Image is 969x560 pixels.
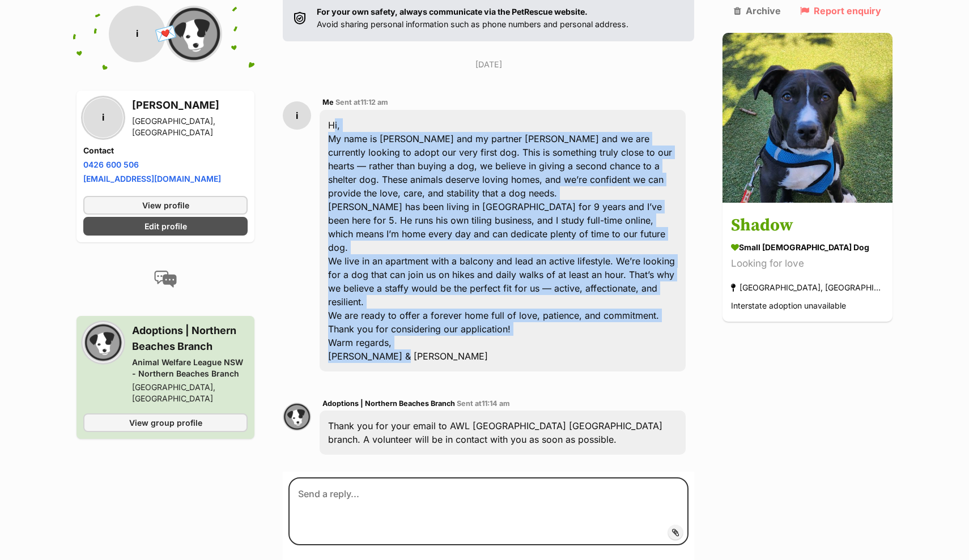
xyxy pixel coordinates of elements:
span: View group profile [129,417,202,429]
a: Shadow small [DEMOGRAPHIC_DATA] Dog Looking for love [GEOGRAPHIC_DATA], [GEOGRAPHIC_DATA] Interst... [722,205,892,322]
img: Animal Welfare League NSW - Northern Beaches Branch profile pic [83,323,123,362]
img: Animal Welfare League NSW - Northern Beaches Branch profile pic [165,6,222,62]
div: Looking for love [731,257,884,272]
a: 0426 600 506 [83,160,139,169]
div: [GEOGRAPHIC_DATA], [GEOGRAPHIC_DATA] [731,280,884,296]
img: conversation-icon-4a6f8262b818ee0b60e3300018af0b2d0b884aa5de6e9bcb8d3d4eeb1a70a7c4.svg [154,271,177,288]
div: i [283,101,311,130]
span: Me [322,98,334,106]
a: [EMAIL_ADDRESS][DOMAIN_NAME] [83,174,221,183]
div: small [DEMOGRAPHIC_DATA] Dog [731,242,884,254]
div: [GEOGRAPHIC_DATA], [GEOGRAPHIC_DATA] [132,116,248,138]
span: 11:12 am [360,98,388,106]
span: Sent at [335,98,388,106]
div: i [83,98,123,138]
a: Report enquiry [800,6,881,16]
p: Avoid sharing personal information such as phone numbers and personal address. [317,6,628,30]
span: Sent at [457,399,510,408]
div: Thank you for your email to AWL [GEOGRAPHIC_DATA] [GEOGRAPHIC_DATA] branch. A volunteer will be i... [320,411,686,455]
a: View group profile [83,413,248,432]
div: Hi, My name is [PERSON_NAME] and my partner [PERSON_NAME] and we are currently looking to adopt o... [320,110,686,371]
h3: Shadow [731,213,884,239]
a: Edit profile [83,217,248,236]
h3: Adoptions | Northern Beaches Branch [132,323,248,354]
div: [GEOGRAPHIC_DATA], [GEOGRAPHIC_DATA] [132,382,248,404]
a: View profile [83,196,248,215]
span: 💌 [153,22,178,46]
span: Adoptions | Northern Beaches Branch [322,399,455,408]
span: Edit profile [144,220,187,232]
strong: For your own safety, always communicate via the PetRescue website. [317,7,588,16]
p: [DATE] [283,58,694,70]
h3: [PERSON_NAME] [132,97,248,113]
span: Interstate adoption unavailable [731,301,846,311]
img: Shadow [722,33,892,203]
span: View profile [142,199,189,211]
img: Adoptions | Northern Beaches Branch profile pic [283,403,311,431]
span: 11:14 am [482,399,510,408]
div: i [109,6,165,62]
a: Archive [734,6,781,16]
div: Animal Welfare League NSW - Northern Beaches Branch [132,357,248,379]
h4: Contact [83,145,248,156]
